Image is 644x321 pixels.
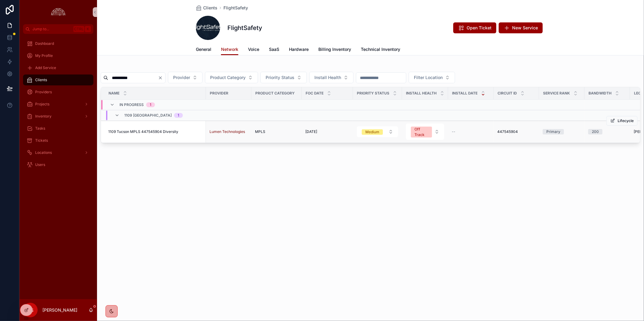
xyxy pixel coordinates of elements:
[452,91,478,96] span: Install Date
[23,135,93,146] a: Tickets
[210,129,245,134] a: Lumen Technologies
[255,129,298,134] a: MPLS
[248,44,259,56] a: Voice
[409,72,455,83] button: Select Button
[23,123,93,134] a: Tasks
[255,129,265,134] span: MPLS
[255,91,295,96] span: Product Category
[289,46,309,52] span: Hardware
[35,78,47,82] span: Clients
[260,72,307,83] button: Select Button
[23,111,93,122] a: Inventory
[618,118,634,123] span: Lifecycle
[35,114,52,119] span: Inventory
[318,44,351,56] a: Billing Inventory
[543,91,570,96] span: Service Rank
[406,123,444,140] a: Select Button
[23,50,93,61] a: My Profile
[221,44,238,55] a: Network
[497,129,518,134] span: 447545904
[19,34,97,178] div: scrollable content
[108,129,202,134] a: 1109 Tucson MPLS 447545904 Diversity
[124,113,172,118] span: 1109 [GEOGRAPHIC_DATA]
[35,138,48,143] span: Tickets
[205,72,258,83] button: Select Button
[357,91,389,96] span: Priority Status
[305,129,349,134] a: [DATE]
[357,126,398,137] a: Select Button
[35,41,54,46] span: Dashboard
[35,162,45,167] span: Users
[227,24,262,32] h1: FlightSafety
[35,126,45,131] span: Tasks
[210,74,246,81] span: Product Category
[499,22,543,33] button: New Service
[452,129,490,134] a: --
[210,129,248,134] a: Lumen Technologies
[42,307,77,313] p: [PERSON_NAME]
[35,90,52,94] span: Providers
[223,5,248,11] a: FlightSafety
[203,5,217,11] span: Clients
[168,72,203,83] button: Select Button
[196,44,211,56] a: General
[32,27,71,31] span: Jump to...
[35,65,56,70] span: Add Service
[108,129,178,134] span: 1109 Tucson MPLS 447545904 Diversity
[73,26,84,32] span: Ctrl
[452,129,455,134] span: --
[269,44,279,56] a: SaaS
[289,44,309,56] a: Hardware
[543,129,581,134] a: Primary
[361,46,400,52] span: Technical Inventory
[266,74,294,81] span: Priority Status
[309,72,354,83] button: Select Button
[592,129,599,134] div: 200
[497,129,535,134] a: 447545904
[49,7,67,17] img: App logo
[414,127,428,137] div: Off Track
[109,91,119,96] span: Name
[588,129,626,134] a: 200
[173,74,190,81] span: Provider
[414,74,443,81] span: Filter Location
[35,53,53,58] span: My Profile
[606,116,638,126] button: Lifecycle
[357,126,398,137] button: Select Button
[314,74,341,81] span: Install Health
[318,46,351,52] span: Billing Inventory
[35,102,49,107] span: Projects
[23,62,93,73] a: Add Service
[453,22,496,33] button: Open Ticket
[248,46,259,52] span: Voice
[23,38,93,49] a: Dashboard
[361,44,400,56] a: Technical Inventory
[306,91,324,96] span: FOC Date
[546,129,560,134] div: Primary
[269,46,279,52] span: SaaS
[210,91,228,96] span: Provider
[589,91,612,96] span: Bandwidth
[23,99,93,110] a: Projects
[23,87,93,98] a: Providers
[23,159,93,170] a: Users
[406,124,444,140] button: Select Button
[221,46,238,52] span: Network
[467,25,491,31] span: Open Ticket
[86,27,90,31] span: K
[196,5,217,11] a: Clients
[35,150,52,155] span: Locations
[150,102,151,107] div: 1
[512,25,538,31] span: New Service
[305,129,317,134] span: [DATE]
[406,91,437,96] span: Install Health
[23,147,93,158] a: Locations
[365,129,379,135] div: Medium
[178,113,179,118] div: 1
[158,75,165,80] button: Clear
[498,91,517,96] span: Circuit ID
[23,74,93,85] a: Clients
[634,91,641,96] span: LEC
[23,24,93,34] button: Jump to...CtrlK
